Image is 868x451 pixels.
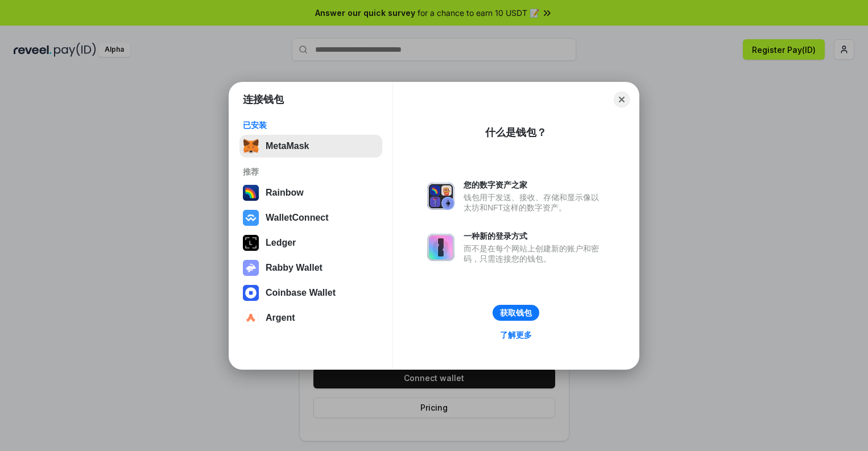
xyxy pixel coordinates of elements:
img: svg+xml,%3Csvg%20width%3D%2228%22%20height%3D%2228%22%20viewBox%3D%220%200%2028%2028%22%20fill%3D... [243,285,259,301]
div: Ledger [266,238,296,248]
button: Argent [239,307,382,329]
div: 什么是钱包？ [485,126,547,139]
div: 已安装 [243,120,379,130]
button: Rainbow [239,181,382,204]
img: svg+xml,%3Csvg%20xmlns%3D%22http%3A%2F%2Fwww.w3.org%2F2000%2Fsvg%22%20fill%3D%22none%22%20viewBox... [427,234,454,261]
div: WalletConnect [266,213,329,223]
div: 了解更多 [500,330,532,340]
div: Argent [266,313,295,323]
button: Close [614,92,630,107]
img: svg+xml,%3Csvg%20width%3D%2228%22%20height%3D%2228%22%20viewBox%3D%220%200%2028%2028%22%20fill%3D... [243,210,259,226]
div: 一种新的登录方式 [464,231,605,241]
a: 了解更多 [493,328,539,342]
button: Ledger [239,231,382,254]
div: 获取钱包 [500,308,532,318]
img: svg+xml,%3Csvg%20width%3D%22120%22%20height%3D%22120%22%20viewBox%3D%220%200%20120%20120%22%20fil... [243,185,259,201]
button: MetaMask [239,135,382,158]
div: Rabby Wallet [266,263,323,273]
div: MetaMask [266,141,309,151]
div: Rainbow [266,188,304,198]
button: WalletConnect [239,206,382,229]
img: svg+xml,%3Csvg%20fill%3D%22none%22%20height%3D%2233%22%20viewBox%3D%220%200%2035%2033%22%20width%... [243,138,259,154]
img: svg+xml,%3Csvg%20width%3D%2228%22%20height%3D%2228%22%20viewBox%3D%220%200%2028%2028%22%20fill%3D... [243,310,259,326]
div: Coinbase Wallet [266,288,336,298]
img: svg+xml,%3Csvg%20xmlns%3D%22http%3A%2F%2Fwww.w3.org%2F2000%2Fsvg%22%20fill%3D%22none%22%20viewBox... [427,183,454,210]
div: 推荐 [243,167,379,177]
div: 钱包用于发送、接收、存储和显示像以太坊和NFT这样的数字资产。 [464,192,605,213]
button: Rabby Wallet [239,256,382,279]
button: Coinbase Wallet [239,282,382,304]
div: 而不是在每个网站上创建新的账户和密码，只需连接您的钱包。 [464,243,605,264]
img: svg+xml,%3Csvg%20xmlns%3D%22http%3A%2F%2Fwww.w3.org%2F2000%2Fsvg%22%20fill%3D%22none%22%20viewBox... [243,260,259,276]
button: 获取钱包 [493,305,539,321]
img: svg+xml,%3Csvg%20xmlns%3D%22http%3A%2F%2Fwww.w3.org%2F2000%2Fsvg%22%20width%3D%2228%22%20height%3... [243,235,259,251]
div: 您的数字资产之家 [464,180,605,190]
h1: 连接钱包 [243,93,284,106]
